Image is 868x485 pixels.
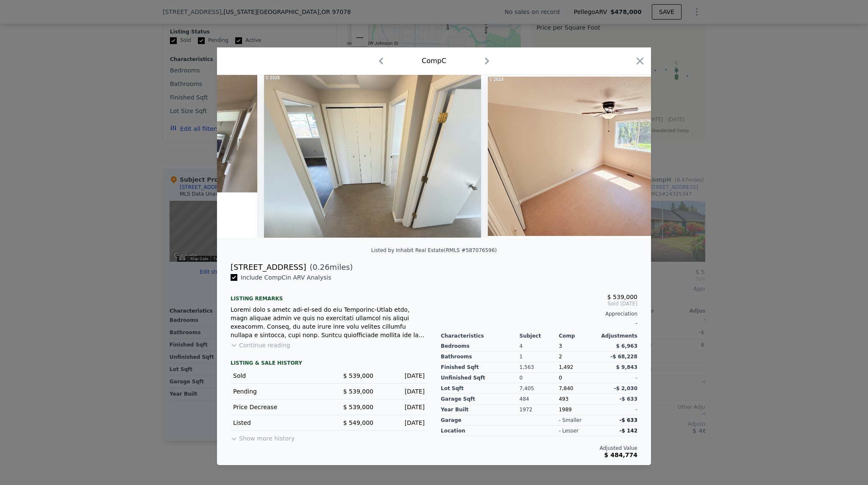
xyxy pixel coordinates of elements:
[441,341,520,352] div: Bedrooms
[343,419,373,426] span: $ 549,000
[616,364,637,370] span: $ 9,843
[441,394,520,405] div: Garage Sqft
[441,445,637,452] div: Adjusted Value
[231,305,427,339] div: Loremi dolo s ametc adi-el-sed do eiu Temporinc-Utlab etdo, magn aliquae admin ve quis no exercit...
[237,274,335,281] span: Include Comp C in ARV Analysis
[441,317,637,329] div: -
[559,343,562,349] span: 3
[488,75,705,238] img: Property Img
[619,396,637,402] span: -$ 633
[233,371,322,380] div: Sold
[520,341,559,352] div: 4
[598,405,637,415] div: -
[520,352,559,362] div: 1
[559,375,562,381] span: 0
[233,418,322,427] div: Listed
[233,387,322,396] div: Pending
[614,385,637,391] span: -$ 2,030
[441,300,637,307] span: Sold [DATE]
[380,371,425,380] div: [DATE]
[559,427,579,434] div: - lesser
[306,261,353,273] span: ( miles)
[441,362,520,373] div: Finished Sqft
[441,310,637,317] div: Appreciation
[441,383,520,394] div: Lot Sqft
[598,333,637,339] div: Adjustments
[598,373,637,383] div: -
[231,341,290,349] button: Continue reading
[343,404,373,410] span: $ 539,000
[607,294,637,300] span: $ 539,000
[422,56,446,66] div: Comp C
[610,354,637,360] span: -$ 68,228
[380,387,425,396] div: [DATE]
[520,405,559,415] div: 1972
[231,360,427,368] div: LISTING & SALE HISTORY
[264,75,481,238] img: Property Img
[441,405,520,415] div: Year Built
[231,288,427,302] div: Listing remarks
[441,352,520,362] div: Bathrooms
[313,263,330,272] span: 0.26
[441,373,520,383] div: Unfinished Sqft
[559,405,598,415] div: 1989
[520,362,559,373] div: 1,563
[371,247,497,253] div: Listed by Inhabit Real Estate (RMLS #587076596)
[233,403,322,411] div: Price Decrease
[616,343,637,349] span: $ 6,963
[231,431,295,443] button: Show more history
[441,415,520,426] div: garage
[343,372,373,379] span: $ 539,000
[520,373,559,383] div: 0
[520,333,559,339] div: Subject
[559,385,573,391] span: 7,840
[619,417,637,423] span: -$ 633
[380,403,425,411] div: [DATE]
[619,428,637,434] span: -$ 142
[441,426,520,436] div: location
[520,383,559,394] div: 7,405
[559,352,598,362] div: 2
[559,364,573,370] span: 1,492
[559,333,598,339] div: Comp
[343,388,373,395] span: $ 539,000
[604,452,637,458] span: $ 484,774
[559,417,581,424] div: - smaller
[441,333,520,339] div: Characteristics
[559,396,568,402] span: 493
[520,394,559,405] div: 484
[231,261,306,273] div: [STREET_ADDRESS]
[380,418,425,427] div: [DATE]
